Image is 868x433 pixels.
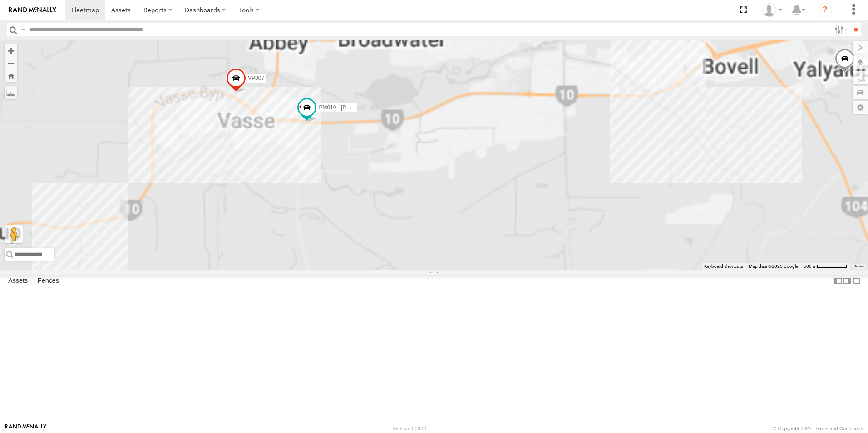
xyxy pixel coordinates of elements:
[749,264,798,269] span: Map data ©2025 Google
[833,275,843,288] label: Dock Summary Table to the Left
[248,75,264,82] span: VP007
[773,426,863,431] div: © Copyright 2025 -
[831,23,850,36] label: Search Filter Options
[5,86,17,99] label: Measure
[5,424,47,433] a: Visit our Website
[852,275,861,288] label: Hide Summary Table
[843,275,852,288] label: Dock Summary Table to the Right
[815,426,863,431] a: Terms and Conditions
[818,3,832,17] i: ?
[33,275,64,287] label: Fences
[4,275,32,287] label: Assets
[319,104,385,111] span: PM019 - [PERSON_NAME]
[804,264,817,269] span: 500 m
[854,265,864,268] a: Terms (opens in new tab)
[853,101,868,114] label: Map Settings
[759,3,785,17] div: Graham Broom
[5,44,17,57] button: Zoom in
[5,69,17,82] button: Zoom Home
[5,57,17,69] button: Zoom out
[19,23,26,36] label: Search Query
[393,426,427,431] div: Version: 308.01
[704,263,743,270] button: Keyboard shortcuts
[9,7,56,13] img: rand-logo.svg
[5,225,23,243] button: Drag Pegman onto the map to open Street View
[801,263,850,270] button: Map Scale: 500 m per 63 pixels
